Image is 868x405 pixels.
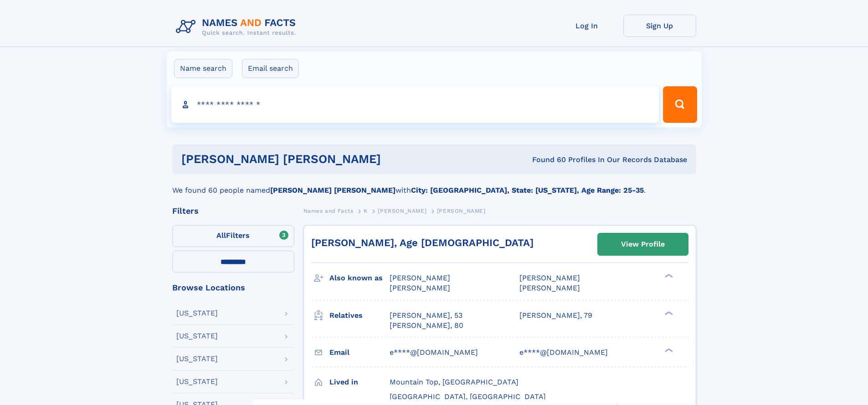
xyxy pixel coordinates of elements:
div: [US_STATE] [176,355,218,363]
span: [PERSON_NAME] [519,284,580,292]
a: [PERSON_NAME], 79 [519,310,592,321]
a: View Profile [598,233,688,255]
div: ❯ [663,310,673,316]
span: [PERSON_NAME] [390,284,450,292]
b: [PERSON_NAME] [PERSON_NAME] [270,186,395,195]
div: Found 60 Profiles In Our Records Database [457,155,687,165]
h3: Also known as [329,270,390,286]
div: We found 60 people named with . [172,174,696,196]
span: K [364,208,368,214]
a: [PERSON_NAME], Age [DEMOGRAPHIC_DATA] [311,237,534,248]
a: [PERSON_NAME], 80 [390,321,463,331]
a: Log In [550,15,623,37]
a: Sign Up [623,15,696,37]
div: [US_STATE] [176,378,218,385]
div: Filters [172,207,294,215]
label: Filters [172,225,294,247]
div: View Profile [621,234,665,255]
label: Email search [242,59,299,78]
h3: Email [329,345,390,360]
a: Names and Facts [303,205,354,216]
span: [GEOGRAPHIC_DATA], [GEOGRAPHIC_DATA] [390,392,546,401]
a: K [364,205,368,216]
span: [PERSON_NAME] [437,208,486,214]
div: ❯ [663,347,673,353]
a: [PERSON_NAME], 53 [390,310,462,321]
h1: [PERSON_NAME] [PERSON_NAME] [181,153,457,165]
span: [PERSON_NAME] [390,274,450,282]
a: [PERSON_NAME] [378,205,426,216]
div: [US_STATE] [176,332,218,340]
h3: Relatives [329,308,390,323]
span: All [216,231,226,240]
button: Search Button [663,86,697,123]
b: City: [GEOGRAPHIC_DATA], State: [US_STATE], Age Range: 25-35 [411,186,644,195]
span: [PERSON_NAME] [378,208,426,214]
div: ❯ [663,273,673,279]
input: search input [171,86,659,123]
span: [PERSON_NAME] [519,274,580,282]
label: Name search [174,59,232,78]
div: Browse Locations [172,284,294,292]
span: Mountain Top, [GEOGRAPHIC_DATA] [390,378,519,386]
img: Logo Names and Facts [172,15,303,39]
h3: Lived in [329,374,390,390]
div: [US_STATE] [176,310,218,317]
